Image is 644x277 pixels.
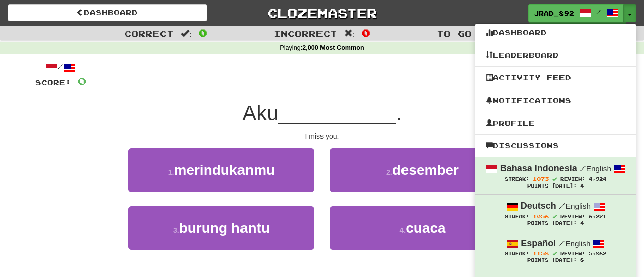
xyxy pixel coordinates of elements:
[559,202,591,210] small: English
[552,177,557,181] span: Streak includes today.
[362,27,370,39] span: 0
[580,164,611,173] small: English
[128,206,314,250] button: 3.burung hantu
[475,71,636,84] a: Activity Feed
[560,251,585,256] span: Review:
[35,131,609,141] div: I miss you.
[274,28,337,38] span: Incorrect
[552,251,557,256] span: Streak includes today.
[505,214,529,219] span: Streak:
[475,117,636,130] a: Profile
[179,220,270,236] span: burung hantu
[560,176,585,182] span: Review:
[406,220,445,236] span: cuaca
[552,214,557,219] span: Streak includes today.
[8,4,207,21] a: Dashboard
[330,148,516,192] button: 2.desember
[475,49,636,62] a: Leaderboard
[330,206,516,250] button: 4.cuaca
[505,176,529,182] span: Streak:
[392,162,459,178] span: desember
[589,176,606,182] span: 4,924
[486,183,626,190] div: Points [DATE]: 4
[475,26,636,39] a: Dashboard
[533,213,549,219] span: 1056
[168,168,174,176] small: 1 .
[534,9,574,18] span: jrad_892
[589,251,606,256] span: 5,862
[181,29,192,38] span: :
[222,4,422,22] a: Clozemaster
[486,220,626,227] div: Points [DATE]: 4
[475,195,636,231] a: Deutsch /English Streak: 1056 Review: 6,221 Points [DATE]: 4
[35,78,71,87] span: Score:
[589,214,606,219] span: 6,221
[596,8,601,15] span: /
[475,157,636,194] a: Bahasa Indonesia /English Streak: 1073 Review: 4,924 Points [DATE]: 4
[242,101,278,125] span: Aku
[386,168,392,176] small: 2 .
[559,201,566,210] span: /
[124,28,174,38] span: Correct
[560,214,585,219] span: Review:
[528,4,624,22] a: jrad_892 /
[580,164,586,173] span: /
[279,101,396,125] span: __________
[396,101,402,125] span: .
[174,162,275,178] span: merindukanmu
[558,239,590,248] small: English
[505,251,529,256] span: Streak:
[35,61,86,74] div: /
[437,28,472,38] span: To go
[302,44,364,51] strong: 2,000 Most Common
[475,94,636,107] a: Notifications
[500,163,577,173] strong: Bahasa Indonesia
[521,238,556,248] strong: Español
[128,148,314,192] button: 1.merindukanmu
[475,139,636,152] a: Discussions
[77,75,86,87] span: 0
[199,27,207,39] span: 0
[475,232,636,269] a: Español /English Streak: 1158 Review: 5,862 Points [DATE]: 8
[558,239,565,248] span: /
[521,201,556,211] strong: Deutsch
[533,250,549,256] span: 1158
[173,226,179,234] small: 3 .
[533,176,549,182] span: 1073
[486,257,626,264] div: Points [DATE]: 8
[399,226,406,234] small: 4 .
[344,29,355,38] span: :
